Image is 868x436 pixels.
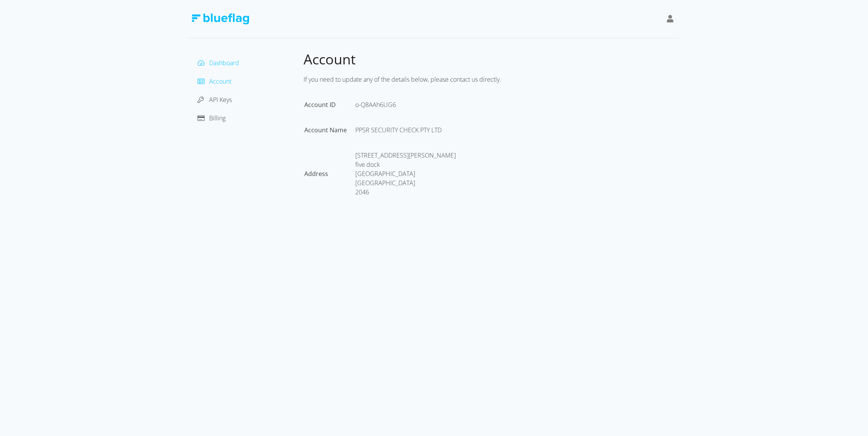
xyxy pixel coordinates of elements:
td: o-Q8AAh6UG6 [355,100,464,125]
div: [GEOGRAPHIC_DATA] [355,178,456,188]
span: Account [304,50,356,69]
span: API Keys [209,95,232,104]
span: Account ID [304,100,336,109]
span: Dashboard [209,59,239,67]
span: Billing [209,114,226,122]
div: [STREET_ADDRESS][PERSON_NAME] [355,151,456,160]
span: Account [209,77,231,86]
img: Blue Flag Logo [191,13,249,25]
div: [GEOGRAPHIC_DATA] [355,169,456,178]
span: Address [304,169,328,178]
a: API Keys [198,95,232,104]
span: Account Name [304,126,347,134]
div: 2046 [355,188,456,197]
a: Billing [198,114,226,122]
div: five dock [355,160,456,169]
div: If you need to update any of the details below, please contact us directly. [304,72,680,87]
a: Account [198,77,231,86]
a: Dashboard [198,59,239,67]
td: PPSR SECURITY CHECK PTY LTD [355,125,464,150]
